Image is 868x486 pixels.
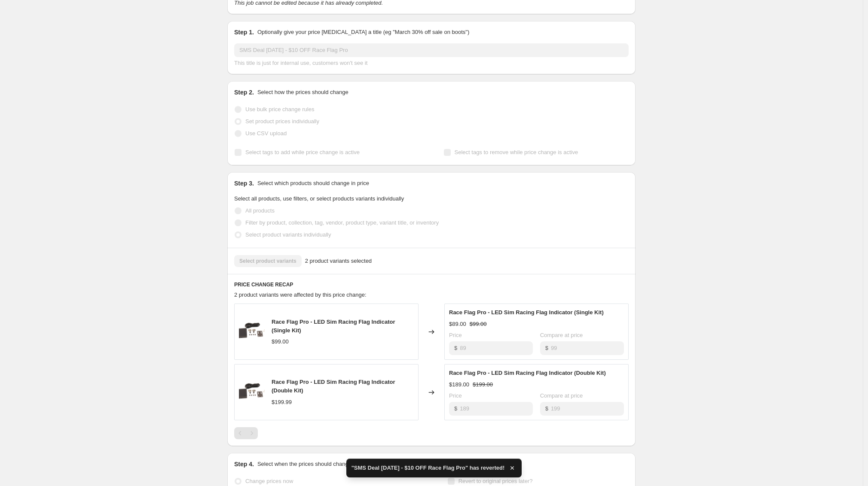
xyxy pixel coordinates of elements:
img: Race-Flag-Pro-AllParts_80x.png [239,319,265,345]
span: Use bulk price change rules [245,106,314,112]
span: Race Flag Pro - LED Sim Racing Flag Indicator (Double Kit) [272,379,395,394]
span: $99.00 [272,338,289,345]
span: $199.00 [473,381,493,388]
h6: PRICE CHANGE RECAP [234,281,629,288]
nav: Pagination [234,427,258,439]
span: Use CSV upload [245,130,287,137]
span: Filter by product, collection, tag, vendor, product type, variant title, or inventory [245,219,439,226]
span: Compare at price [540,392,583,399]
span: Compare at price [540,332,583,338]
span: Select tags to add while price change is active [245,149,360,155]
span: Select tags to remove while price change is active [455,149,578,155]
h2: Step 1. [234,28,254,36]
span: $ [545,345,548,351]
span: Change prices now [245,478,293,484]
span: "SMS Deal [DATE] - $10 OFF Race Flag Pro" has reverted! [351,464,505,472]
span: $189.00 [449,381,469,388]
span: Select product variants individually [245,231,331,238]
span: Race Flag Pro - LED Sim Racing Flag Indicator (Single Kit) [272,319,395,334]
span: $89.00 [449,321,466,327]
span: Price [449,332,462,338]
span: This title is just for internal use, customers won't see it [234,60,367,66]
span: Price [449,392,462,399]
img: Race-Flag-Pro-AllParts_80x.png [239,380,265,405]
p: Select which products should change in price [257,179,369,188]
p: Optionally give your price [MEDICAL_DATA] a title (eg "March 30% off sale on boots") [257,28,469,36]
span: 2 product variants were affected by this price change: [234,292,367,298]
h2: Step 3. [234,179,254,188]
input: 30% off holiday sale [234,43,629,57]
span: $ [454,405,457,412]
h2: Step 4. [234,460,254,468]
span: $199.99 [272,399,292,405]
span: $ [454,345,457,351]
span: Select all products, use filters, or select products variants individually [234,195,404,202]
span: $ [545,405,548,412]
h2: Step 2. [234,88,254,97]
span: All products [245,207,275,214]
span: Race Flag Pro - LED Sim Racing Flag Indicator (Double Kit) [449,370,606,376]
span: 2 product variants selected [305,257,372,265]
p: Select when the prices should change [257,460,351,468]
span: Set product prices individually [245,118,319,125]
p: Select how the prices should change [257,88,348,97]
span: Race Flag Pro - LED Sim Racing Flag Indicator (Single Kit) [449,309,604,316]
span: $99.00 [470,321,487,327]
